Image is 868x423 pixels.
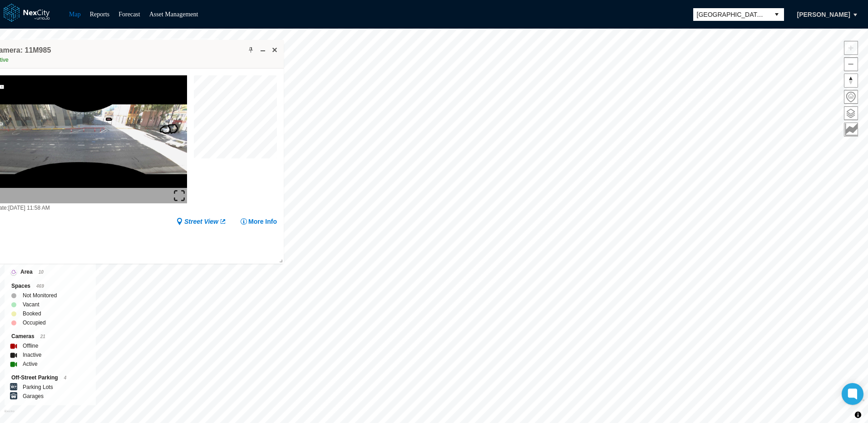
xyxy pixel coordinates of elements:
[797,10,850,19] span: [PERSON_NAME]
[844,41,858,55] button: Zoom in
[184,217,218,226] span: Street View
[23,359,38,369] label: Active
[248,217,277,226] span: More Info
[90,11,110,18] a: Reports
[23,383,53,392] label: Parking Lots
[23,318,46,327] label: Occupied
[40,334,45,339] span: 21
[11,332,89,341] div: Cameras
[855,410,861,420] span: Toggle attribution
[11,281,89,291] div: Spaces
[844,123,858,137] button: Key metrics
[844,58,858,71] span: Zoom out
[844,74,858,88] button: Reset bearing to north
[240,217,277,226] button: More Info
[64,375,67,380] span: 4
[69,11,81,18] a: Map
[844,106,858,120] button: Layers management
[176,217,227,226] a: Street View
[23,291,57,300] label: Not Monitored
[788,7,860,22] button: [PERSON_NAME]
[11,267,89,277] div: Area
[149,11,198,18] a: Asset Management
[194,75,277,158] canvas: Map
[39,270,44,275] span: 10
[844,41,858,54] span: Zoom in
[697,10,766,19] span: [GEOGRAPHIC_DATA][PERSON_NAME]
[4,410,15,420] a: Mapbox homepage
[36,284,44,289] span: 469
[23,309,41,318] label: Booked
[23,341,38,350] label: Offline
[174,191,185,202] img: expand
[23,392,44,401] label: Garages
[23,300,39,309] label: Vacant
[11,373,89,383] div: Off-Street Parking
[853,409,863,420] button: Toggle attribution
[844,57,858,71] button: Zoom out
[118,11,140,18] a: Forecast
[844,74,858,87] span: Reset bearing to north
[23,350,41,359] label: Inactive
[844,90,858,104] button: Home
[769,8,784,21] button: select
